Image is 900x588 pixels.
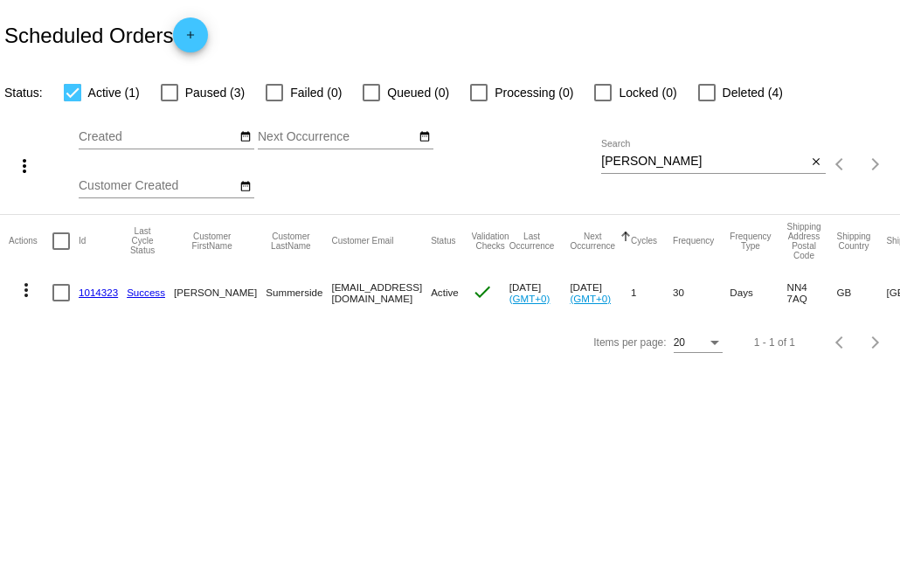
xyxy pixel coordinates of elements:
[858,147,893,182] button: Next page
[631,236,657,246] button: Change sorting for Cycles
[810,156,822,169] mat-icon: close
[509,293,550,304] a: (GMT+0)
[787,222,821,260] button: Change sorting for ShippingPostcode
[837,267,887,318] mat-cell: GB
[673,236,714,246] button: Change sorting for Frequency
[79,179,236,193] input: Customer Created
[674,337,723,349] mat-select: Items per page:
[837,232,871,251] button: Change sorting for ShippingCountry
[14,156,35,176] mat-icon: more_vert
[619,82,676,103] span: Locked (0)
[673,267,730,318] mat-cell: 30
[258,130,415,144] input: Next Occurrence
[631,267,673,318] mat-cell: 1
[570,267,631,318] mat-cell: [DATE]
[754,336,795,349] div: 1 - 1 of 1
[185,82,245,103] span: Paused (3)
[387,82,449,103] span: Queued (0)
[239,130,252,144] mat-icon: date_range
[4,86,43,100] span: Status:
[290,82,342,103] span: Failed (0)
[730,232,771,251] button: Change sorting for FrequencyType
[472,281,493,302] mat-icon: check
[823,147,858,182] button: Previous page
[730,267,786,318] mat-cell: Days
[79,287,118,298] a: 1014323
[88,82,140,103] span: Active (1)
[127,287,165,298] a: Success
[495,82,573,103] span: Processing (0)
[472,215,509,267] mat-header-cell: Validation Checks
[593,336,666,349] div: Items per page:
[16,280,37,301] mat-icon: more_vert
[239,180,252,194] mat-icon: date_range
[674,336,685,349] span: 20
[266,267,331,318] mat-cell: Summerside
[570,293,611,304] a: (GMT+0)
[807,153,826,171] button: Clear
[787,267,837,318] mat-cell: NN4 7AQ
[266,232,315,251] button: Change sorting for CustomerLastName
[509,232,555,251] button: Change sorting for LastOccurrenceUtc
[180,29,201,50] mat-icon: add
[331,267,431,318] mat-cell: [EMAIL_ADDRESS][DOMAIN_NAME]
[509,267,571,318] mat-cell: [DATE]
[431,236,455,246] button: Change sorting for Status
[431,287,459,298] span: Active
[174,232,250,251] button: Change sorting for CustomerFirstName
[9,215,52,267] mat-header-cell: Actions
[570,232,615,251] button: Change sorting for NextOccurrenceUtc
[79,130,236,144] input: Created
[601,155,807,169] input: Search
[79,236,86,246] button: Change sorting for Id
[174,267,266,318] mat-cell: [PERSON_NAME]
[723,82,783,103] span: Deleted (4)
[858,325,893,360] button: Next page
[823,325,858,360] button: Previous page
[4,17,208,52] h2: Scheduled Orders
[331,236,393,246] button: Change sorting for CustomerEmail
[127,226,158,255] button: Change sorting for LastProcessingCycleId
[419,130,431,144] mat-icon: date_range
